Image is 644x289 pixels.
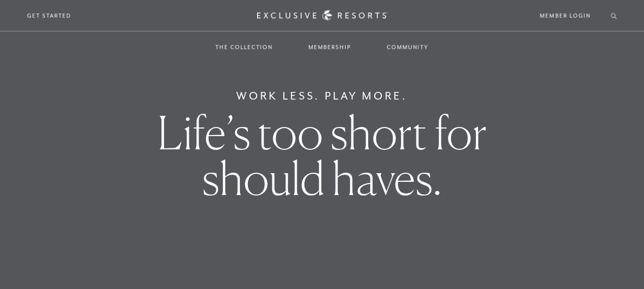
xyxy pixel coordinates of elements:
[540,11,591,20] a: Member Login
[298,33,361,62] a: Membership
[113,110,531,201] h1: Life’s too short for should haves.
[236,88,408,104] h6: Work Less. Play More.
[27,11,71,20] a: Get Started
[205,33,283,62] a: The Collection
[377,33,439,62] a: Community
